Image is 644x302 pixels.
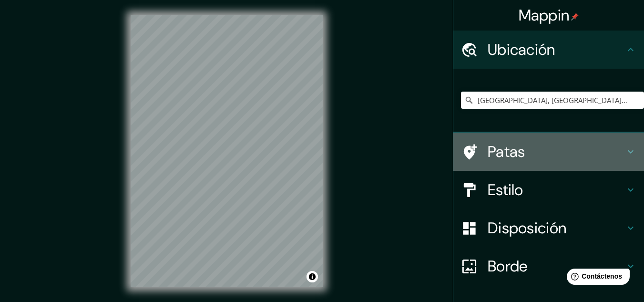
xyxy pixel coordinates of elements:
[453,171,644,209] div: Estilo
[488,256,528,276] font: Borde
[488,40,555,60] font: Ubicación
[453,247,644,285] div: Borde
[453,133,644,171] div: Patas
[131,15,323,287] canvas: Mapa
[519,5,570,25] font: Mappin
[488,180,523,200] font: Estilo
[307,271,318,282] button: Activar o desactivar atribución
[559,265,634,292] iframe: Lanzador de widgets de ayuda
[488,218,566,238] font: Disposición
[453,209,644,247] div: Disposición
[488,142,525,162] font: Patas
[571,13,579,21] img: pin-icon.png
[461,92,644,109] input: Elige tu ciudad o zona
[453,31,644,69] div: Ubicación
